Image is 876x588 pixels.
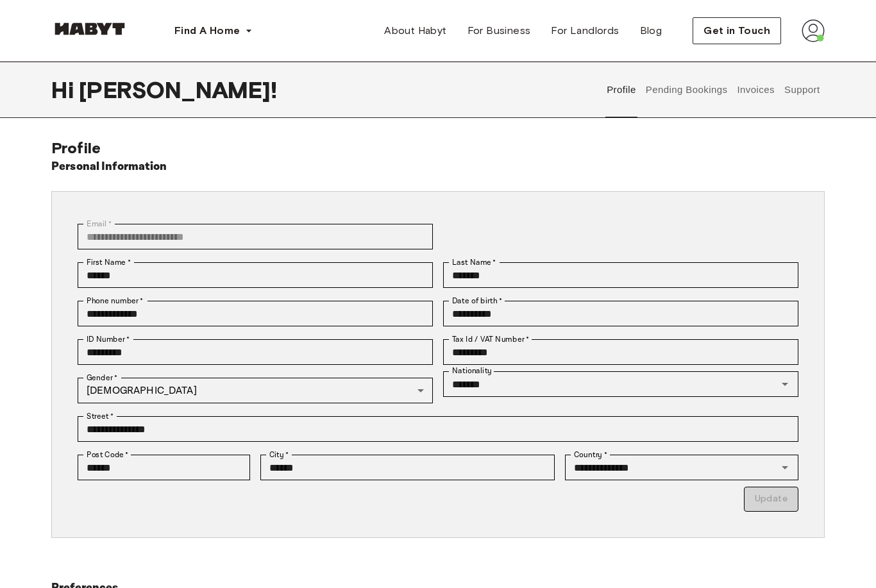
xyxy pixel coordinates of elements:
[51,22,128,35] img: Habyt
[467,23,531,38] span: For Business
[87,295,144,307] label: Phone number
[551,23,619,38] span: For Landlords
[51,139,101,157] span: Profile
[374,18,457,44] a: About Habyt
[776,375,794,393] button: Open
[164,18,263,44] button: Find A Home
[51,158,167,176] h6: Personal Information
[776,458,794,476] button: Open
[644,62,729,118] button: Pending Bookings
[782,62,821,118] button: Support
[269,449,289,460] label: City
[87,372,117,383] label: Gender
[452,256,496,268] label: Last Name
[541,18,629,44] a: For Landlords
[79,76,277,103] span: [PERSON_NAME] !
[87,410,114,422] label: Street
[87,449,129,460] label: Post Code
[630,18,673,44] a: Blog
[78,224,433,249] div: You can't change your email address at the moment. Please reach out to customer support in case y...
[703,23,770,38] span: Get in Touch
[736,62,776,118] button: Invoices
[452,365,492,376] label: Nationality
[602,62,825,118] div: user profile tabs
[693,17,781,44] button: Get in Touch
[384,23,446,38] span: About Habyt
[802,19,825,42] img: avatar
[87,256,131,268] label: First Name
[457,18,541,44] a: For Business
[174,23,240,38] span: Find A Home
[605,62,638,118] button: Profile
[452,295,502,307] label: Date of birth
[574,449,607,460] label: Country
[87,218,112,230] label: Email
[640,23,662,38] span: Blog
[78,378,433,403] div: [DEMOGRAPHIC_DATA]
[51,76,79,103] span: Hi
[443,301,798,326] input: Choose date, selected date is Apr 4, 2004
[452,333,529,345] label: Tax Id / VAT Number
[87,333,130,345] label: ID Number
